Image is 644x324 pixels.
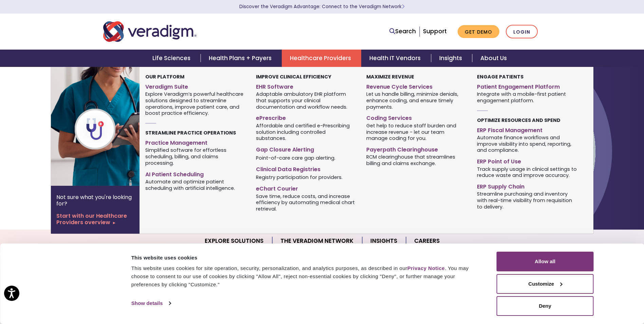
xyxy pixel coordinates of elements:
[366,91,466,110] span: Let us handle billing, minimize denials, enhance coding, and ensure timely payments.
[256,174,343,181] span: Registry participation for providers.
[145,81,245,91] a: Veradigm Suite
[477,191,577,210] span: Streamline purchasing and inventory with real-time visibility from requisition to delivery.
[256,163,356,173] a: Clinical Data Registries
[472,50,515,67] a: About Us
[366,122,466,142] span: Get help to reduce staff burden and increase revenue - let our team manage coding for you.
[458,25,499,38] a: Get Demo
[103,20,197,43] img: Veradigm logo
[56,194,134,207] p: Not sure what you're looking for?
[366,112,466,122] a: Coding Services
[272,232,362,250] a: The Veradigm Network
[51,67,160,186] img: Healthcare Provider
[239,3,405,10] a: Discover the Veradigm Advantage: Connect to the Veradigm NetworkLearn More
[145,91,245,116] span: Explore Veradigm’s powerful healthcare solutions designed to streamline operations, improve patie...
[144,50,201,67] a: Life Sciences
[256,193,356,212] span: Save time, reduce costs, and increase efficiency by automating medical chart retrieval.
[402,3,405,10] span: Learn More
[477,156,577,165] a: ERP Point of Use
[497,274,594,294] button: Customize
[477,81,577,91] a: Patient Engagement Platform
[477,165,577,179] span: Track supply usage in clinical settings to reduce waste and improve accuracy.
[256,81,356,91] a: EHR Software
[256,91,356,110] span: Adaptable ambulatory EHR platform that supports your clinical documentation and workflow needs.
[423,27,447,35] a: Support
[131,298,171,308] a: Show details
[256,144,356,154] a: Gap Closure Alerting
[256,73,331,80] strong: Improve Clinical Efficiency
[366,81,466,91] a: Revenue Cycle Services
[506,25,538,39] a: Login
[477,124,577,134] a: ERP Fiscal Management
[145,178,245,191] span: Automate and optimize patient scheduling with artificial intelligence.
[361,50,431,67] a: Health IT Vendors
[256,122,356,142] span: Affordable and certified e-Prescribing solution including controlled substances.
[145,137,245,147] a: Practice Management
[366,144,466,154] a: Payerpath Clearinghouse
[197,232,272,250] a: Explore Solutions
[477,91,577,104] span: Integrate with a mobile-first patient engagement platform.
[256,154,335,161] span: Point-of-care care gap alerting.
[362,232,406,250] a: Insights
[477,117,560,124] strong: Optimize Resources and Spend
[477,134,577,154] span: Automate finance workflows and improve visibility into spend, reporting, and compliance.
[477,73,523,80] strong: Engage Patients
[131,264,481,289] div: This website uses cookies for site operation, security, personalization, and analytics purposes, ...
[366,154,466,167] span: RCM clearinghouse that streamlines billing and claims exchange.
[256,112,356,122] a: ePrescribe
[431,50,472,67] a: Insights
[282,50,361,67] a: Healthcare Providers
[497,252,594,271] button: Allow all
[56,213,134,226] a: Start with our Healthcare Providers overview
[366,73,414,80] strong: Maximize Revenue
[131,254,481,262] div: This website uses cookies
[406,232,448,250] a: Careers
[145,168,245,178] a: AI Patient Scheduling
[145,147,245,166] span: Simplified software for effortless scheduling, billing, and claims processing.
[201,50,282,67] a: Health Plans + Payers
[389,27,416,36] a: Search
[407,265,445,271] a: Privacy Notice
[477,181,577,191] a: ERP Supply Chain
[514,275,636,316] iframe: Drift Chat Widget
[145,129,236,136] strong: Streamline Practice Operations
[145,73,184,80] strong: Our Platform
[497,296,594,316] button: Deny
[256,183,356,193] a: eChart Courier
